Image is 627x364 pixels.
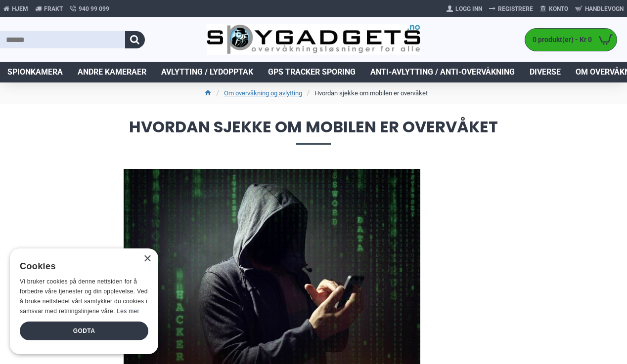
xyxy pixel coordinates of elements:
[20,256,142,277] div: Cookies
[117,308,139,315] a: Les mer, opens a new window
[143,255,151,263] div: Close
[572,1,627,17] a: Handlevogn
[525,35,594,45] span: 0 produkt(er) - Kr 0
[20,278,148,314] span: Vi bruker cookies på denne nettsiden for å forbedre våre tjenester og din opplevelse. Ved å bruke...
[78,66,146,78] span: Andre kameraer
[549,4,568,13] span: Konto
[537,1,572,17] a: Konto
[585,4,624,13] span: Handlevogn
[44,4,63,13] span: Frakt
[455,4,482,13] span: Logg Inn
[261,62,363,82] a: GPS Tracker Sporing
[7,66,63,78] span: Spionkamera
[363,62,522,82] a: Anti-avlytting / Anti-overvåkning
[370,66,515,78] span: Anti-avlytting / Anti-overvåkning
[12,4,28,13] span: Hjem
[20,322,148,340] div: Godta
[154,62,261,82] a: Avlytting / Lydopptak
[224,88,302,98] a: Om overvåkning og avlytting
[70,62,154,82] a: Andre kameraer
[522,62,568,82] a: Diverse
[498,4,533,13] span: Registrere
[443,1,486,17] a: Logg Inn
[79,4,109,13] span: 940 99 099
[10,119,617,144] span: Hvordan sjekke om mobilen er overvåket
[486,1,537,17] a: Registrere
[268,66,356,78] span: GPS Tracker Sporing
[525,29,617,51] a: 0 produkt(er) - Kr 0
[530,66,561,78] span: Diverse
[207,24,420,55] img: SpyGadgets.no
[161,66,253,78] span: Avlytting / Lydopptak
